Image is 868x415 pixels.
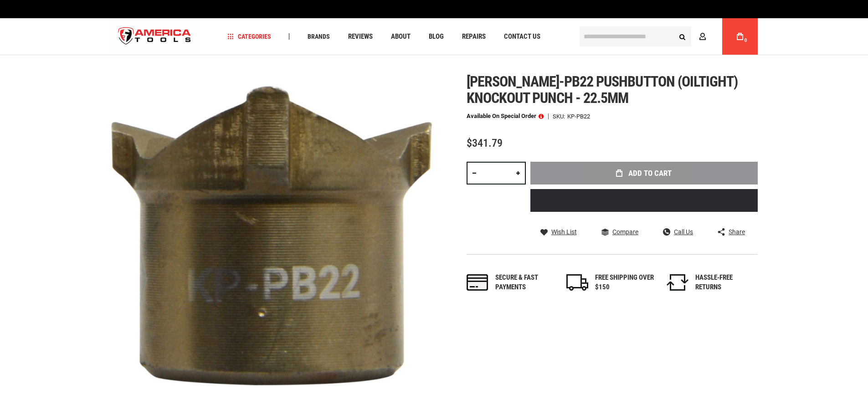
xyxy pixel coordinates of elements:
span: Repairs [462,33,486,40]
a: Reviews [344,31,377,43]
span: 0 [745,38,747,43]
span: Reviews [348,33,373,40]
div: FREE SHIPPING OVER $150 [595,273,654,292]
a: Brands [303,31,334,43]
span: Brands [308,33,330,40]
a: Blog [425,31,448,43]
span: Wish List [551,229,577,235]
a: Repairs [458,31,490,43]
a: Contact Us [500,31,544,43]
div: HASSLE-FREE RETURNS [695,273,755,292]
span: Call Us [674,229,693,235]
span: Categories [227,33,271,40]
img: returns [667,274,688,291]
div: KP-PB22 [567,113,590,119]
span: [PERSON_NAME]-pb22 pushbutton (oiltight) knockout punch - 22.5mm [467,73,738,107]
span: $341.79 [467,137,503,149]
button: Search [674,28,691,45]
strong: SKU [553,113,567,119]
a: Categories [223,31,275,43]
a: Wish List [540,228,577,236]
img: shipping [566,274,588,291]
img: payments [467,274,488,291]
a: store logo [111,20,199,54]
a: About [387,31,415,43]
span: Contact Us [504,33,540,40]
span: Blog [429,33,444,40]
p: Available on Special Order [467,113,544,119]
a: Call Us [663,228,693,236]
div: Secure & fast payments [495,273,555,292]
span: Share [729,229,745,235]
img: main product photo [111,73,434,397]
a: 0 [731,18,749,55]
span: Compare [612,229,638,235]
img: America Tools [111,20,199,54]
span: About [391,33,411,40]
a: Compare [601,228,638,236]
